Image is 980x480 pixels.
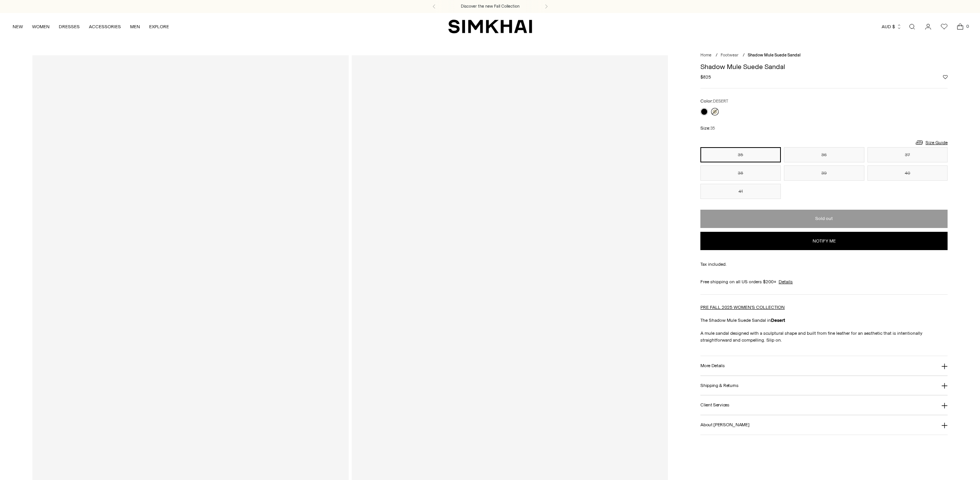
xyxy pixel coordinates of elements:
div: / [716,52,718,59]
button: 39 [784,165,864,181]
a: NEW [13,18,23,35]
span: $825 [700,74,711,80]
button: Shipping & Returns [700,376,948,395]
button: Client Services [700,395,948,415]
span: 35 [710,126,715,131]
div: Free shipping on all US orders $200+ [700,278,948,285]
label: Size: [700,125,715,132]
a: Open cart modal [953,19,968,34]
a: WOMEN [32,18,50,35]
div: / [743,52,745,59]
strong: Desert [771,318,785,323]
a: Discover the new Fall Collection [461,3,520,10]
a: Open search modal [904,19,920,34]
button: Add to Wishlist [943,75,948,79]
a: Home [700,53,711,58]
p: A mule sandal designed with a sculptural shape and built from fine leather for an aesthetic that ... [700,330,948,344]
span: 0 [964,23,971,30]
nav: breadcrumbs [700,52,948,59]
a: EXPLORE [149,18,169,35]
a: Go to the account page [920,19,936,34]
a: DRESSES [59,18,80,35]
a: MEN [130,18,140,35]
button: 37 [867,147,948,162]
a: Wishlist [937,19,952,34]
button: Notify me [700,232,948,250]
h1: Shadow Mule Suede Sandal [700,63,948,70]
button: 35 [700,147,781,162]
h3: More Details [700,363,724,368]
a: PRE FALL 2025 WOMEN'S COLLECTION [700,305,785,310]
p: The Shadow Mule Suede Sandal in [700,317,948,324]
a: ACCESSORIES [89,18,121,35]
h3: Client Services [700,403,729,408]
label: Color: [700,98,728,105]
span: Shadow Mule Suede Sandal [748,53,801,58]
button: AUD $ [882,18,902,35]
a: Details [779,278,793,285]
a: Size Guide [915,138,948,147]
button: 36 [784,147,864,162]
div: Tax included. [700,261,948,268]
a: Footwear [721,53,739,58]
button: 40 [867,165,948,181]
button: 41 [700,184,781,199]
button: 38 [700,165,781,181]
span: DESERT [713,99,728,104]
h3: Shipping & Returns [700,383,739,388]
button: More Details [700,356,948,376]
button: About [PERSON_NAME] [700,415,948,435]
a: SIMKHAI [448,19,532,34]
h3: About [PERSON_NAME] [700,422,749,427]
